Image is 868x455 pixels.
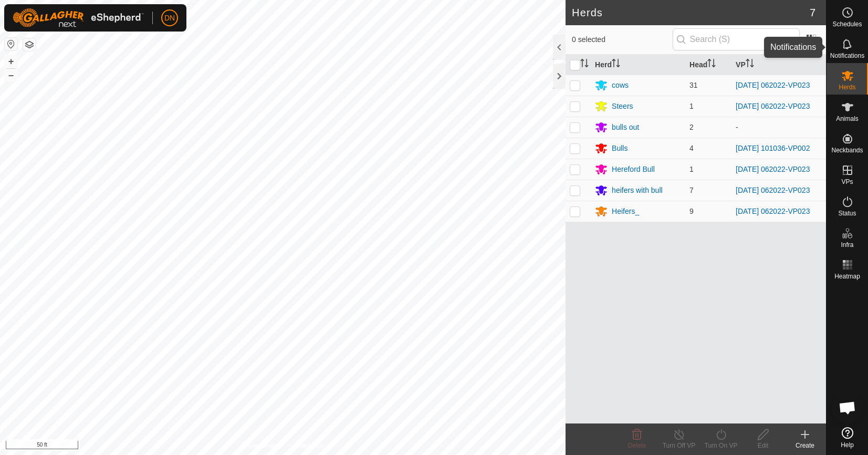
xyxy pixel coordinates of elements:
button: Reset Map [5,38,17,50]
td: - [731,117,826,138]
input: Search (S) [673,28,800,50]
div: Hereford Bull [612,164,655,175]
span: 4 [689,144,694,152]
a: Help [827,423,868,452]
div: bulls out [612,122,639,133]
span: 1 [689,165,694,173]
th: Herd [591,55,685,75]
span: 31 [689,81,698,89]
a: [DATE] 062022-VP023 [736,186,810,194]
span: 7 [810,5,815,20]
span: DN [164,13,175,24]
span: 1 [689,102,694,110]
th: VP [731,55,826,75]
button: Map Layers [23,38,36,51]
span: 0 selected [572,34,673,45]
div: Turn Off VP [658,441,700,450]
img: Gallagher Logo [13,8,144,27]
a: [DATE] 101036-VP002 [736,144,810,152]
span: 9 [689,207,694,215]
h2: Herds [572,6,810,19]
div: cows [612,80,629,91]
p-sorticon: Activate to sort [580,60,589,69]
span: Animals [836,116,859,122]
th: Head [685,55,731,75]
p-sorticon: Activate to sort [612,60,620,69]
div: Steers [612,101,633,112]
a: [DATE] 062022-VP023 [736,207,810,215]
a: [DATE] 062022-VP023 [736,102,810,110]
p-sorticon: Activate to sort [707,60,716,69]
span: 7 [689,186,694,194]
p-sorticon: Activate to sort [746,60,754,69]
span: Delete [628,442,646,449]
div: Edit [742,441,784,450]
div: heifers with bull [612,185,663,196]
a: Contact Us [293,441,324,451]
button: + [5,55,17,68]
span: Status [838,210,856,216]
span: 2 [689,123,694,131]
span: Notifications [830,53,864,59]
div: Turn On VP [700,441,742,450]
button: – [5,69,17,81]
span: VPs [841,179,853,185]
a: Privacy Policy [242,441,281,451]
span: Herds [839,84,855,90]
span: Infra [841,242,853,248]
span: Help [841,442,854,448]
div: Create [784,441,826,450]
span: Schedules [832,21,862,27]
a: [DATE] 062022-VP023 [736,165,810,173]
span: Neckbands [831,147,863,153]
a: [DATE] 062022-VP023 [736,81,810,89]
span: Heatmap [834,273,860,280]
div: Bulls [612,143,628,154]
div: Heifers_ [612,206,639,217]
div: Open chat [832,392,863,423]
